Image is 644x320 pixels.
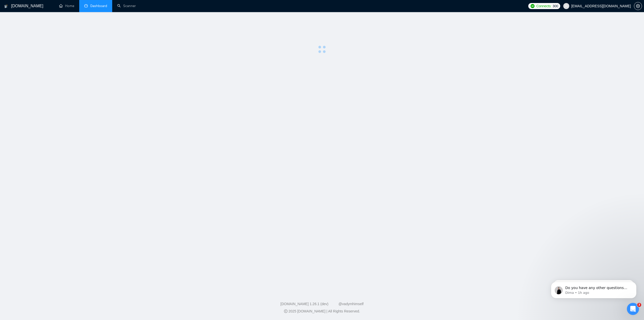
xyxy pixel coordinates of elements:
[543,271,644,306] iframe: Intercom notifications message
[531,4,535,8] img: upwork-logo.png
[634,4,642,8] a: setting
[536,3,551,9] span: Connects:
[280,302,329,306] a: [DOMAIN_NAME] 1.26.1 (dev)
[338,302,364,306] a: @vadymhimself
[284,309,288,313] span: copyright
[634,2,642,10] button: setting
[59,4,74,8] a: homeHome
[565,4,568,8] span: user
[634,4,642,8] span: setting
[4,2,8,10] img: logo
[84,4,88,8] span: dashboard
[637,303,641,307] span: 3
[4,309,640,314] div: 2025 [DOMAIN_NAME] | All Rights Reserved.
[117,4,136,8] a: searchScanner
[552,3,558,9] span: 300
[90,4,107,8] span: Dashboard
[627,303,639,315] iframe: Intercom live chat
